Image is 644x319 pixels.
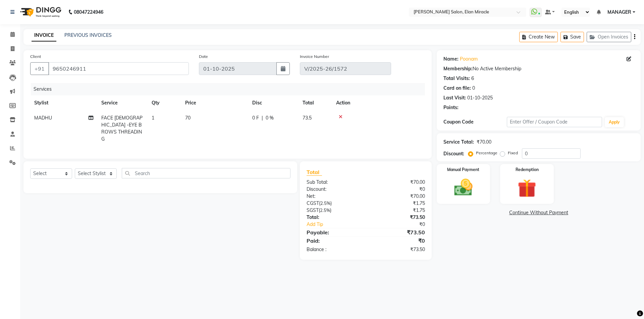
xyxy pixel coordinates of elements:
[467,94,493,101] div: 01-10-2025
[605,117,624,127] button: Apply
[299,95,332,110] th: Total
[101,115,143,142] span: FACE [DEMOGRAPHIC_DATA] -EYE BROWS THREADING
[148,95,181,110] th: Qty
[366,214,430,221] div: ₹73.50
[447,167,479,173] label: Manual Payment
[443,118,507,126] div: Coupon Code
[443,75,470,82] div: Total Visits:
[32,29,56,42] a: INVOICE
[376,221,430,228] div: ₹0
[476,150,497,156] label: Percentage
[472,85,475,92] div: 0
[302,214,366,221] div: Total:
[302,200,366,207] div: ( )
[302,237,366,245] div: Paid:
[438,209,639,216] a: Continue Without Payment
[152,115,154,121] span: 1
[307,169,322,176] span: Total
[460,56,478,63] a: Poonam
[560,32,584,42] button: Save
[448,177,479,198] img: _cash.svg
[507,117,602,127] input: Enter Offer / Coupon Code
[366,179,430,186] div: ₹70.00
[512,177,542,200] img: _gift.svg
[443,56,459,63] div: Name:
[471,75,474,82] div: 6
[607,9,631,16] span: MANAGER
[199,54,208,60] label: Date
[48,62,189,75] input: Search by Name/Mobile/Email/Code
[122,168,290,178] input: Search
[302,193,366,200] div: Net:
[30,62,49,75] button: +91
[320,208,330,213] span: 2.5%
[366,193,430,200] div: ₹70.00
[332,95,425,110] th: Action
[64,32,112,38] a: PREVIOUS INVOICES
[516,167,539,173] label: Redemption
[30,95,97,110] th: Stylist
[366,186,430,193] div: ₹0
[443,104,459,111] div: Points:
[302,207,366,214] div: ( )
[31,83,430,95] div: Services
[443,94,466,101] div: Last Visit:
[248,95,299,110] th: Disc
[320,201,330,206] span: 2.5%
[307,207,319,213] span: SGST
[443,150,464,157] div: Discount:
[266,114,274,122] span: 0 %
[443,139,474,146] div: Service Total:
[302,179,366,186] div: Sub Total:
[302,221,376,228] a: Add Tip
[307,200,319,206] span: CGST
[34,115,52,121] span: MADHU
[303,115,312,121] span: 73.5
[443,65,634,72] div: No Active Membership
[477,139,491,146] div: ₹70.00
[185,115,191,121] span: 70
[366,246,430,253] div: ₹73.50
[30,54,41,60] label: Client
[587,32,631,42] button: Open Invoices
[366,200,430,207] div: ₹1.75
[74,3,103,21] b: 08047224946
[252,114,259,122] span: 0 F
[302,228,366,236] div: Payable:
[508,150,518,156] label: Fixed
[17,3,63,21] img: logo
[366,237,430,245] div: ₹0
[302,186,366,193] div: Discount:
[366,207,430,214] div: ₹1.75
[97,95,148,110] th: Service
[300,54,329,60] label: Invoice Number
[443,85,471,92] div: Card on file:
[262,114,263,122] span: |
[443,65,473,72] div: Membership:
[302,246,366,253] div: Balance :
[181,95,248,110] th: Price
[366,228,430,236] div: ₹73.50
[519,32,558,42] button: Create New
